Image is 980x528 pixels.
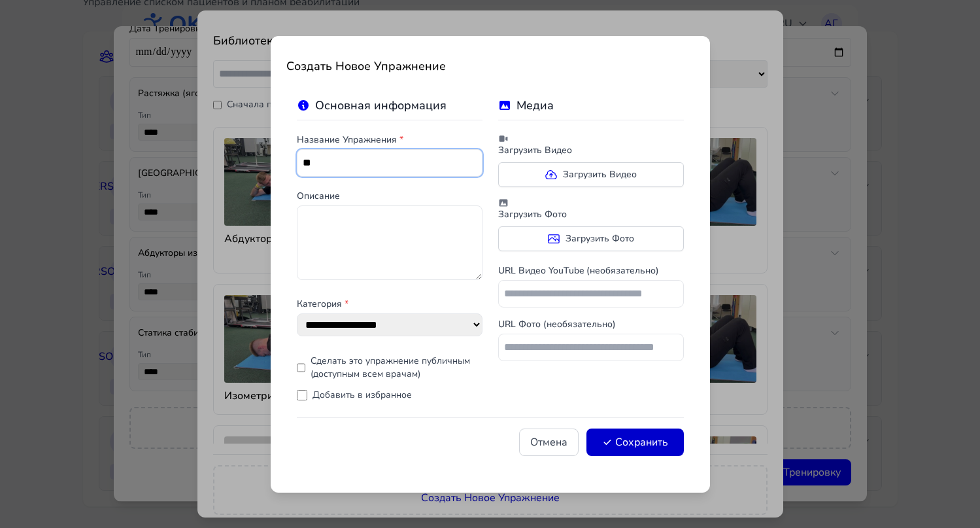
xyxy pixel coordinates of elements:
[498,226,684,251] label: Загрузить Фото
[498,162,684,187] label: Загрузить Видео
[313,389,412,402] label: Добавить в избранное
[498,264,684,277] label: URL Видео YouTube (необязательно)
[297,190,482,203] label: Описание
[297,133,482,147] label: Название Упражнения
[311,355,482,381] label: Сделать это упражнение публичным (доступным всем врачам)
[498,198,684,221] label: Загрузить Фото
[498,96,684,120] h3: Медиа
[498,133,684,157] label: Загрузить Видео
[498,318,684,331] label: URL Фото (необязательно)
[297,298,482,311] label: Категория
[297,96,482,120] h3: Основная информация
[286,52,694,75] h3: Создать Новое Упражнение
[519,429,579,456] button: Отмена
[586,429,684,456] button: Сохранить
